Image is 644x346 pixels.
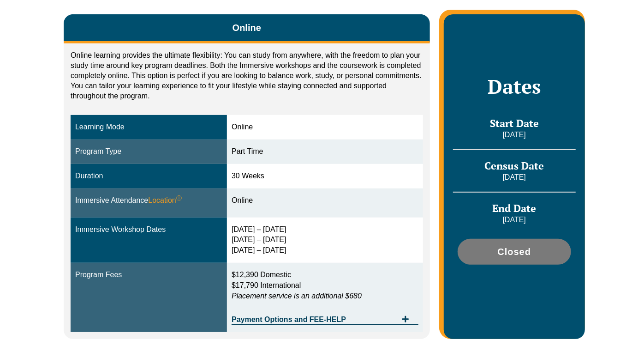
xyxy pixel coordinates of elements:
[232,281,301,289] span: $17,790 International
[232,316,397,323] span: Payment Options and FEE-HELP
[492,201,536,215] span: End Date
[75,270,222,280] div: Program Fees
[75,225,222,235] div: Immersive Workshop Dates
[484,159,544,172] span: Census Date
[75,146,222,157] div: Program Type
[75,122,222,133] div: Learning Mode
[232,171,418,182] div: 30 Weeks
[232,292,362,300] em: Placement service is an additional $680
[453,75,576,98] h2: Dates
[64,14,430,339] div: Tabs. Open items with Enter or Space, close with Escape and navigate using the Arrow keys.
[497,247,531,256] span: Closed
[232,122,418,133] div: Online
[75,171,222,182] div: Duration
[453,172,576,182] p: [DATE]
[453,130,576,140] p: [DATE]
[71,50,423,101] p: Online learning provides the ultimate flexibility: You can study from anywhere, with the freedom ...
[232,271,291,279] span: $12,390 Domestic
[176,195,182,201] sup: ⓘ
[232,195,418,206] div: Online
[490,116,539,130] span: Start Date
[148,195,182,206] span: Location
[458,239,571,265] a: Closed
[75,195,222,206] div: Immersive Attendance
[453,215,576,225] p: [DATE]
[232,225,418,256] div: [DATE] – [DATE] [DATE] – [DATE] [DATE] – [DATE]
[232,146,418,157] div: Part Time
